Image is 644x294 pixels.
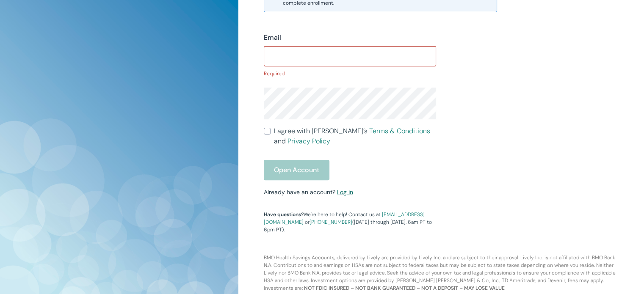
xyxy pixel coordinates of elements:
a: [PHONE_NUMBER] [310,219,352,225]
span: I agree with [PERSON_NAME]’s and [274,126,436,146]
p: Required [264,70,436,77]
p: BMO Health Savings Accounts, delivered by Lively are provided by Lively Inc. and are subject to t... [259,234,624,292]
p: We're here to help! Contact us at or ([DATE] through [DATE], 6am PT to 6pm PT). [264,211,436,234]
a: Privacy Policy [287,137,330,146]
b: NOT FDIC INSURED – NOT BANK GUARANTEED – NOT A DEPOSIT – MAY LOSE VALUE [304,285,505,291]
small: Already have an account? [264,188,353,196]
strong: Have questions? [264,211,304,218]
a: Log in [337,188,353,196]
label: Email [264,33,281,43]
a: Terms & Conditions [369,126,430,135]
